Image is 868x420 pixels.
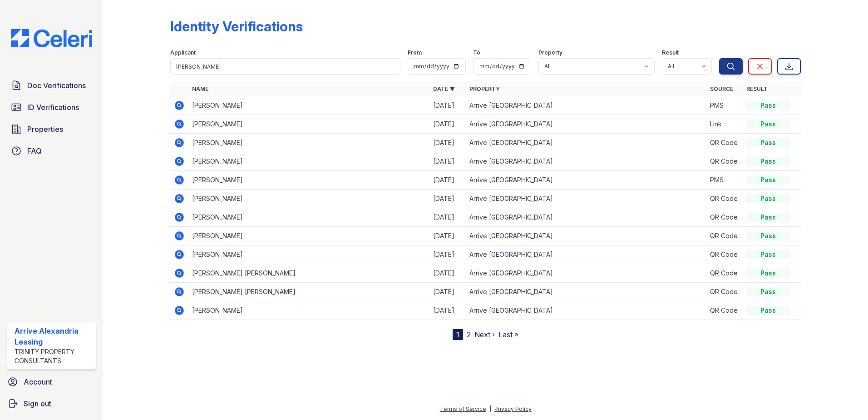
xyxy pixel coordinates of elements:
a: Result [746,85,768,92]
a: Account [4,373,99,391]
td: [DATE] [429,190,466,208]
td: [DATE] [429,152,466,171]
td: [DATE] [429,283,466,301]
td: QR Code [706,134,743,152]
span: Account [24,376,52,387]
label: Property [538,49,562,56]
div: Pass [746,194,790,203]
td: [DATE] [429,245,466,264]
a: Source [710,85,733,92]
td: [DATE] [429,264,466,283]
td: [DATE] [429,96,466,115]
td: Arrive [GEOGRAPHIC_DATA] [466,245,707,264]
div: 1 [453,329,463,340]
span: Sign out [24,398,51,409]
td: [PERSON_NAME] [188,227,429,245]
td: QR Code [706,208,743,227]
div: Pass [746,269,790,278]
span: FAQ [27,145,42,156]
td: Arrive [GEOGRAPHIC_DATA] [466,227,707,245]
a: Doc Verifications [7,76,96,95]
div: Arrive Alexandria Leasing [15,325,92,347]
td: [PERSON_NAME] [188,96,429,115]
a: Date ▼ [433,85,455,92]
td: Arrive [GEOGRAPHIC_DATA] [466,301,707,320]
td: [PERSON_NAME] [188,115,429,134]
td: Link [706,115,743,134]
td: [PERSON_NAME] [PERSON_NAME] [188,283,429,301]
a: Name [192,85,208,92]
a: Sign out [4,395,99,413]
label: To [473,49,480,56]
td: Arrive [GEOGRAPHIC_DATA] [466,283,707,301]
td: [DATE] [429,115,466,134]
td: [PERSON_NAME] [188,134,429,152]
input: Search by name or phone number [170,58,400,75]
td: [DATE] [429,134,466,152]
td: Arrive [GEOGRAPHIC_DATA] [466,96,707,115]
span: ID Verifications [27,102,79,113]
td: PMS [706,171,743,190]
td: [PERSON_NAME] [188,301,429,320]
div: Pass [746,101,790,110]
a: ID Verifications [7,98,96,116]
a: Property [469,85,500,92]
a: Last » [498,330,518,339]
td: QR Code [706,227,743,245]
td: [DATE] [429,208,466,227]
span: Doc Verifications [27,80,86,91]
div: Pass [746,250,790,259]
td: Arrive [GEOGRAPHIC_DATA] [466,152,707,171]
td: QR Code [706,152,743,171]
td: PMS [706,96,743,115]
a: Next › [474,330,495,339]
td: Arrive [GEOGRAPHIC_DATA] [466,190,707,208]
td: Arrive [GEOGRAPHIC_DATA] [466,171,707,190]
img: CE_Logo_Blue-a8612792a0a2168367f1c8372b55b34899dd931a85d93a1a3d3e32e68fde9ad4.png [4,29,99,47]
td: Arrive [GEOGRAPHIC_DATA] [466,208,707,227]
td: Arrive [GEOGRAPHIC_DATA] [466,115,707,134]
td: [PERSON_NAME] [188,190,429,208]
td: QR Code [706,264,743,283]
label: From [408,49,422,56]
td: [DATE] [429,171,466,190]
a: FAQ [7,142,96,160]
div: Pass [746,138,790,147]
td: [PERSON_NAME] [188,245,429,264]
td: Arrive [GEOGRAPHIC_DATA] [466,134,707,152]
td: [DATE] [429,227,466,245]
div: Pass [746,306,790,315]
div: Pass [746,213,790,222]
td: QR Code [706,245,743,264]
td: QR Code [706,301,743,320]
div: Pass [746,231,790,240]
a: Properties [7,120,96,138]
a: 2 [467,330,471,339]
td: [PERSON_NAME] [188,152,429,171]
div: Identity Verifications [170,18,303,35]
label: Result [662,49,679,56]
div: Pass [746,157,790,166]
td: QR Code [706,190,743,208]
td: [PERSON_NAME] [188,208,429,227]
div: Trinity Property Consultants [15,347,92,365]
td: [DATE] [429,301,466,320]
label: Applicant [170,49,196,56]
span: Properties [27,124,63,135]
div: Pass [746,287,790,296]
a: Terms of Service [440,405,486,412]
div: Pass [746,175,790,185]
td: [PERSON_NAME] [188,171,429,190]
a: Privacy Policy [494,405,532,412]
td: QR Code [706,283,743,301]
td: [PERSON_NAME] [PERSON_NAME] [188,264,429,283]
td: Arrive [GEOGRAPHIC_DATA] [466,264,707,283]
div: Pass [746,120,790,129]
div: | [489,405,491,412]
